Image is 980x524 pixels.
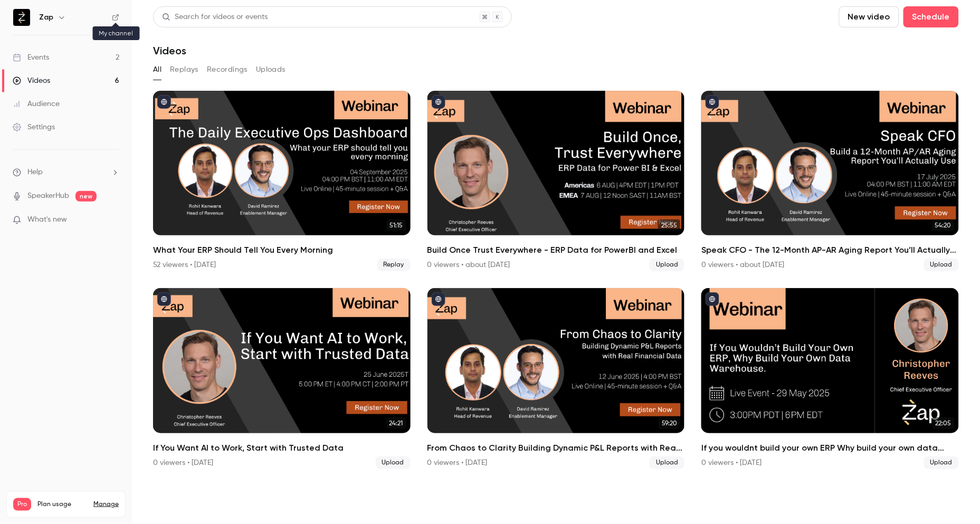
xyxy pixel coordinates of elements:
span: Plan usage [37,500,87,509]
span: Replay [377,259,411,271]
div: Audience [13,99,60,109]
li: Speak CFO - The 12-Month AP-AR Aging Report You’ll Actually Use [701,91,959,271]
button: published [432,95,445,109]
div: 52 viewers • [DATE] [153,260,216,270]
button: All [153,61,161,78]
button: Schedule [903,6,959,27]
h2: What Your ERP Should Tell You Every Morning [153,244,411,256]
a: 54:20Speak CFO - The 12-Month AP-AR Aging Report You’ll Actually Use0 viewers • about [DATE]Upload [701,91,959,271]
span: 51:15 [387,220,406,231]
a: Manage [93,500,119,509]
h2: Build Once Trust Everywhere - ERP Data for PowerBI and Excel [427,244,685,256]
section: Videos [153,6,959,518]
span: Upload [924,259,959,271]
a: SpeakerHub [27,190,69,202]
span: What's new [27,214,67,225]
a: 25:55Build Once Trust Everywhere - ERP Data for PowerBI and Excel0 viewers • about [DATE]Upload [427,91,685,271]
li: If You Want AI to Work, Start with Trusted Data [153,288,411,469]
li: If you wouldnt build your own ERP Why build your own data warehouse [701,288,959,469]
h2: If you wouldnt build your own ERP Why build your own data warehouse [701,442,959,454]
h2: If You Want AI to Work, Start with Trusted Data [153,442,411,454]
h1: Videos [153,44,186,57]
ul: Videos [153,91,959,469]
span: Upload [376,456,411,469]
li: From Chaos to Clarity Building Dynamic P&L Reports with Real Financial Data [427,288,685,469]
a: 59:20From Chaos to Clarity Building Dynamic P&L Reports with Real Financial Data0 viewers • [DATE... [427,288,685,469]
span: 25:55 [658,220,680,231]
button: published [706,95,719,109]
li: What Your ERP Should Tell You Every Morning [153,91,411,271]
h2: Speak CFO - The 12-Month AP-AR Aging Report You’ll Actually Use [701,244,959,256]
button: published [157,95,171,109]
div: 0 viewers • about [DATE] [701,260,784,270]
button: published [157,292,171,306]
li: Build Once Trust Everywhere - ERP Data for PowerBI and Excel [427,91,685,271]
div: 0 viewers • [DATE] [427,458,488,468]
h6: Zap [39,12,53,23]
span: Pro [13,498,31,511]
span: 22:05 [933,417,955,429]
button: Uploads [256,61,286,78]
span: Upload [650,456,684,469]
span: Help [27,167,43,178]
button: published [432,292,445,306]
div: Events [13,52,49,63]
button: Recordings [207,61,248,78]
a: 22:05If you wouldnt build your own ERP Why build your own data warehouse0 viewers • [DATE]Upload [701,288,959,469]
h2: From Chaos to Clarity Building Dynamic P&L Reports with Real Financial Data [427,442,685,454]
span: Upload [924,456,959,469]
button: Replays [170,61,198,78]
div: Search for videos or events [162,12,268,23]
img: Zap [13,9,30,26]
iframe: Noticeable Trigger [107,215,119,225]
span: Upload [650,259,684,271]
button: New video [839,6,899,27]
span: new [75,191,97,202]
button: published [706,292,719,306]
li: help-dropdown-opener [13,167,119,178]
a: 24:21If You Want AI to Work, Start with Trusted Data0 viewers • [DATE]Upload [153,288,411,469]
div: 0 viewers • [DATE] [701,458,762,468]
span: 24:21 [386,417,406,429]
span: 59:20 [659,417,680,429]
div: Videos [13,75,50,86]
div: Settings [13,122,55,132]
a: 51:15What Your ERP Should Tell You Every Morning52 viewers • [DATE]Replay [153,91,411,271]
span: 54:20 [932,220,955,231]
div: 0 viewers • about [DATE] [427,260,510,270]
div: 0 viewers • [DATE] [153,458,213,468]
